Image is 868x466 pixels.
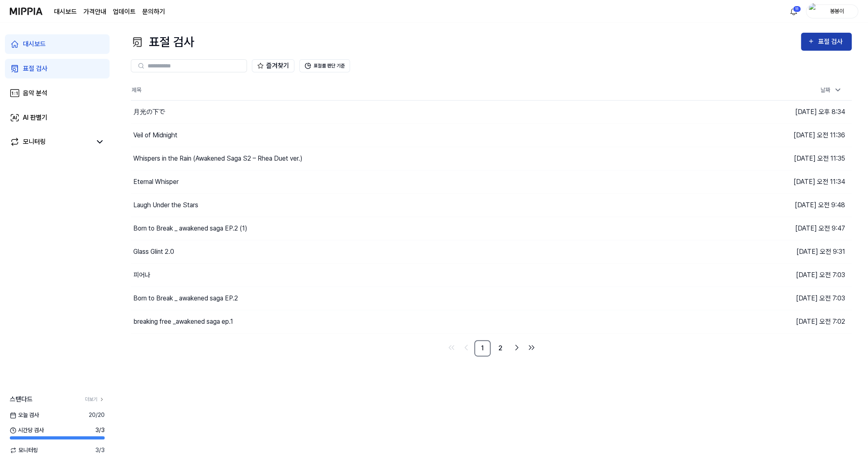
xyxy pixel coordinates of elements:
td: [DATE] 오전 11:35 [671,147,852,170]
span: 3 / 3 [95,446,105,455]
td: [DATE] 오전 9:31 [671,240,852,263]
a: 더보기 [85,396,105,403]
a: Go to last page [525,341,538,354]
div: AI 판별기 [23,113,47,123]
td: [DATE] 오전 11:36 [671,123,852,147]
a: 문의하기 [142,7,165,17]
div: Laugh Under the Stars [133,200,198,210]
td: [DATE] 오전 7:02 [671,310,852,333]
td: [DATE] 오전 9:48 [671,193,852,217]
a: 1 [474,340,491,356]
a: Go to previous page [460,341,473,354]
div: 모니터링 [23,137,46,147]
a: Go to first page [445,341,458,354]
a: 대시보드 [5,34,110,54]
th: 제목 [131,81,671,100]
div: Eternal Whisper [133,177,179,187]
div: Glass Glint 2.0 [133,247,174,257]
div: 대시보드 [23,39,46,49]
td: [DATE] 오후 8:34 [671,100,852,123]
img: 알림 [789,7,798,16]
div: 표절 검사 [818,36,845,47]
div: 음악 분석 [23,88,47,98]
a: AI 판별기 [5,108,110,128]
td: [DATE] 오전 11:34 [671,170,852,193]
a: 표절 검사 [5,59,110,78]
div: Born to Break _ awakened saga EP.2 [133,293,238,303]
td: [DATE] 오전 9:47 [671,217,852,240]
span: 20 / 20 [89,411,105,419]
div: breaking free _awakened saga ep.1 [133,317,233,327]
a: 업데이트 [113,7,136,17]
img: profile [809,3,819,20]
div: Veil of Midnight [133,130,177,140]
nav: pagination [131,340,852,356]
span: 모니터링 [10,446,38,455]
a: 대시보드 [54,7,77,17]
div: 11 [793,6,801,12]
div: 봉봉이 [821,7,853,16]
a: Go to next page [510,341,523,354]
button: 표절률 판단 기준 [299,59,350,72]
button: 가격안내 [83,7,106,17]
a: 음악 분석 [5,83,110,103]
div: 月光の下で [133,107,165,117]
div: Whispers in the Rain (Awakened Saga S2 – Rhea Duet ver.) [133,154,303,164]
span: 3 / 3 [95,426,105,435]
a: 2 [492,340,509,356]
span: 스탠다드 [10,394,33,404]
span: 시간당 검사 [10,426,44,435]
div: Born to Break _ awakened saga EP.2 (1) [133,224,247,233]
div: 피어나 [133,270,150,280]
div: 표절 검사 [23,64,47,74]
a: 모니터링 [10,137,92,147]
button: profile봉봉이 [806,4,858,18]
div: 표절 검사 [131,33,194,51]
button: 즐겨찾기 [252,59,294,72]
div: 날짜 [817,83,845,97]
span: 오늘 검사 [10,411,39,419]
button: 알림11 [787,5,800,18]
button: 표절 검사 [801,33,852,51]
td: [DATE] 오전 7:03 [671,263,852,287]
td: [DATE] 오전 7:03 [671,287,852,310]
